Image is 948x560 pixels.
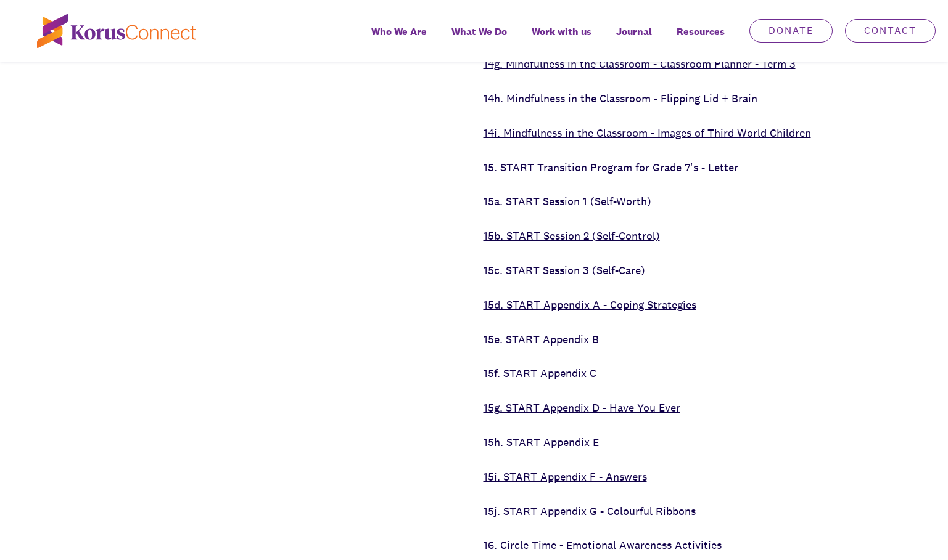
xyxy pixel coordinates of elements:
img: korus-connect%2Fc5177985-88d5-491d-9cd7-4a1febad1357_logo.svg [37,14,196,48]
span: Journal [616,23,652,41]
a: What We Do [439,17,519,62]
a: 16. Circle Time - Emotional Awareness Activities [484,538,722,552]
a: 15i. START Appendix F - Answers [484,469,647,484]
a: 15b. START Session 2 (Self-Control) [484,229,660,243]
a: Contact [845,19,936,43]
span: What We Do [451,23,507,41]
a: 15f. START Appendix C [484,366,596,380]
div: Resources [664,17,737,62]
a: 15h. START Appendix E [484,435,599,449]
a: Donate [749,19,833,43]
a: 15g. START Appendix D - Have You Ever [484,400,680,415]
a: Work with us [519,17,604,62]
span: Who We Are [371,23,427,41]
a: 14g. Mindfulness in the Classroom - Classroom Planner - Term 3 [484,57,796,71]
a: Journal [604,17,664,62]
a: 14h. Mindfulness in the Classroom - Flipping Lid + Brain [484,91,757,105]
a: 15e. START Appendix B [484,332,599,346]
a: 15c. START Session 3 (Self-Care) [484,263,645,277]
span: Work with us [532,23,591,41]
a: 15j. START Appendix G - Colourful Ribbons [484,504,696,518]
a: 14i. Mindfulness in the Classroom - Images of Third World Children [484,126,811,140]
a: 15a. START Session 1 (Self-Worth) [484,194,651,208]
a: 15. START Transition Program for Grade 7's - Letter [484,160,738,174]
a: Who We Are [359,17,439,62]
a: 15d. START Appendix A - Coping Strategies [484,298,696,312]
